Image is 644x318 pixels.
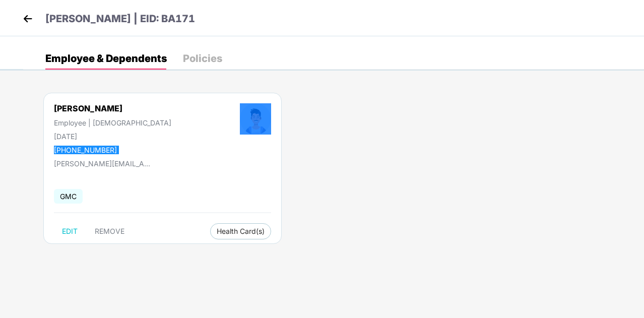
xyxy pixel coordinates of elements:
button: EDIT [54,223,86,239]
span: EDIT [62,227,78,235]
img: back [20,11,35,26]
p: [PERSON_NAME] | EID: BA171 [45,11,195,27]
button: REMOVE [87,223,133,239]
div: [DATE] [54,132,171,141]
button: Health Card(s) [210,223,271,239]
span: Health Card(s) [217,229,265,234]
img: profileImage [240,103,271,135]
div: [PHONE_NUMBER] [54,146,171,154]
div: Employee | [DEMOGRAPHIC_DATA] [54,118,171,127]
span: GMC [54,189,83,204]
div: [PERSON_NAME][EMAIL_ADDRESS][PERSON_NAME][DOMAIN_NAME] [54,159,155,168]
div: Employee & Dependents [45,53,167,63]
span: REMOVE [95,227,124,235]
div: [PERSON_NAME] [54,103,171,113]
div: Policies [183,53,222,63]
